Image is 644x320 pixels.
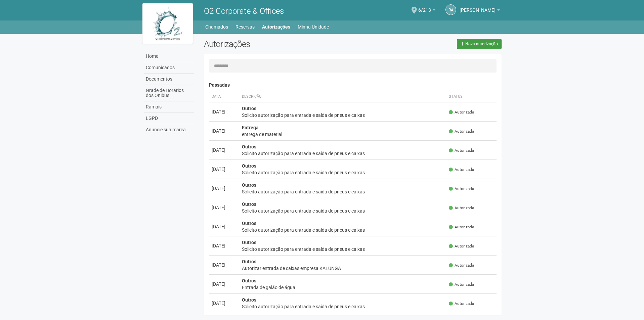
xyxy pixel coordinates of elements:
[242,303,444,310] div: Solicito autorização para entrada e saída de pneus e caixas
[242,150,444,157] div: Solicito autorização para entrada e saída de pneus e caixas
[144,124,194,135] a: Anuncie sua marca
[242,182,256,188] strong: Outros
[262,22,290,32] a: Autorizações
[449,167,474,173] span: Autorizada
[449,186,474,192] span: Autorizada
[457,39,502,49] a: Nova autorização
[242,284,444,291] div: Entrada de galão de água
[242,240,256,245] strong: Outros
[242,259,256,264] strong: Outros
[449,129,474,134] span: Autorizada
[144,101,194,113] a: Ramais
[242,265,444,272] div: Autorizar entrada de caixas empresa KALUNGA
[209,91,239,102] th: Data
[242,227,444,233] div: Solicito autorização para entrada e saída de pneus e caixas
[242,297,256,303] strong: Outros
[204,39,348,49] h2: Autorizações
[242,106,256,111] strong: Outros
[242,112,444,119] div: Solicito autorização para entrada e saída de pneus e caixas
[449,243,474,249] span: Autorizada
[242,221,256,226] strong: Outros
[212,281,237,287] div: [DATE]
[446,91,497,102] th: Status
[449,205,474,211] span: Autorizada
[204,6,284,16] span: O2 Corporate & Offices
[205,22,228,32] a: Chamados
[449,263,474,268] span: Autorizada
[144,51,194,62] a: Home
[449,148,474,153] span: Autorizada
[209,83,497,88] h4: Passadas
[212,147,237,153] div: [DATE]
[242,208,444,214] div: Solicito autorização para entrada e saída de pneus e caixas
[449,282,474,287] span: Autorizada
[212,262,237,268] div: [DATE]
[445,4,456,15] a: RA
[465,42,498,46] span: Nova autorização
[212,185,237,192] div: [DATE]
[418,1,431,13] span: 6/213
[418,8,435,14] a: 6/213
[242,144,256,149] strong: Outros
[212,166,237,173] div: [DATE]
[235,22,255,32] a: Reservas
[212,204,237,211] div: [DATE]
[242,125,259,130] strong: Entrega
[449,224,474,230] span: Autorizada
[144,62,194,74] a: Comunicados
[460,1,496,13] span: ROSANGELA APARECIDA SANTOS HADDAD
[212,128,237,134] div: [DATE]
[242,201,256,207] strong: Outros
[144,74,194,85] a: Documentos
[239,91,446,102] th: Descrição
[144,113,194,124] a: LGPD
[298,22,329,32] a: Minha Unidade
[212,108,237,115] div: [DATE]
[460,8,500,14] a: [PERSON_NAME]
[144,85,194,101] a: Grade de Horários dos Ônibus
[242,278,256,283] strong: Outros
[212,242,237,249] div: [DATE]
[242,246,444,253] div: Solicito autorização para entrada e saída de pneus e caixas
[242,169,444,176] div: Solicito autorização para entrada e saída de pneus e caixas
[212,223,237,230] div: [DATE]
[242,131,444,138] div: entrega de material
[142,3,193,44] img: logo.jpg
[449,301,474,307] span: Autorizada
[242,163,256,169] strong: Outros
[449,109,474,115] span: Autorizada
[212,300,237,307] div: [DATE]
[242,188,444,195] div: Solicito autorização para entrada e saída de pneus e caixas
